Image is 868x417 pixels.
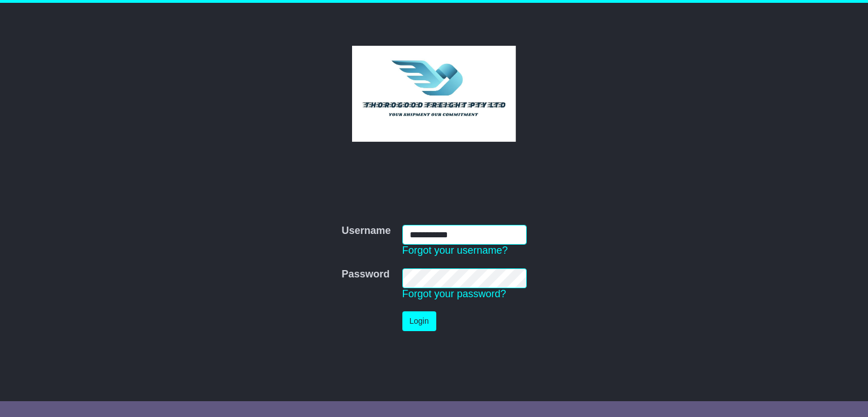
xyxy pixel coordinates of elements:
label: Password [341,268,389,281]
img: Thorogood Freight Pty Ltd [352,46,517,142]
button: Login [402,311,436,331]
label: Username [341,225,390,237]
a: Forgot your username? [402,245,508,256]
a: Forgot your password? [402,288,506,299]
